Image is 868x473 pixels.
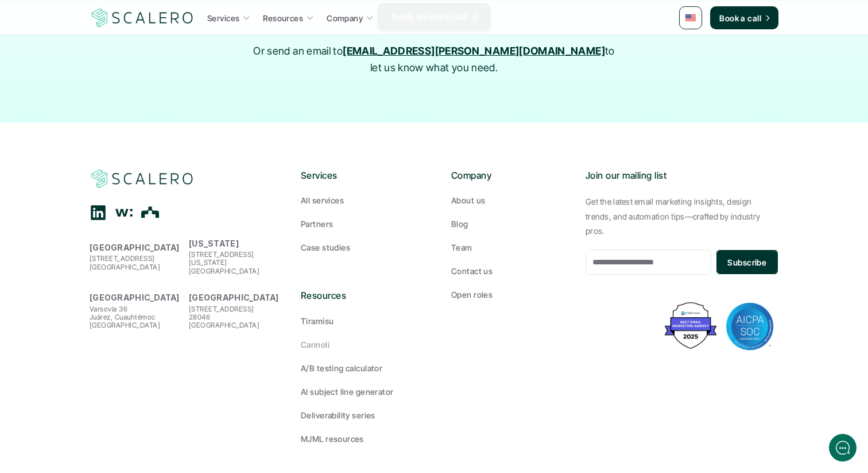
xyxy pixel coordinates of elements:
p: Team [451,241,472,253]
iframe: gist-messenger-bubble-iframe [829,434,857,462]
a: AI subject line generator [301,386,417,398]
p: Company [327,12,363,24]
a: MJML resources [301,433,417,445]
p: Subscribe [727,256,766,268]
p: Open roles [451,289,493,301]
p: Case studies [301,241,350,253]
a: Tiramisu [301,315,417,327]
button: Subscribe [716,249,778,275]
p: Get the latest email marketing insights, design trends, and automation tips—crafted by industry p... [586,194,778,238]
p: A/B testing calculator [301,362,382,374]
a: A/B testing calculator [301,362,417,374]
a: Book a call [710,6,778,29]
h1: Hi! Welcome to Scalero. [17,56,212,74]
p: Contact us [451,265,493,277]
strong: [US_STATE] [189,239,239,248]
p: Services [207,12,239,24]
p: Partners [301,218,333,230]
p: Blog [451,218,468,230]
a: Open roles [451,289,567,301]
p: Cannoli [301,339,330,351]
p: [STREET_ADDRESS] [GEOGRAPHIC_DATA] [90,255,183,271]
p: Services [301,168,417,183]
img: AICPA SOC badge [726,302,774,351]
p: [STREET_ADDRESS] [US_STATE][GEOGRAPHIC_DATA] [189,251,282,275]
strong: [GEOGRAPHIC_DATA] [189,293,279,302]
p: Resources [263,12,303,24]
img: Scalero company logo [90,7,195,29]
p: Resources [301,289,417,303]
p: Or send an email to to let us know what you need. [247,43,621,76]
p: Join our mailing list [586,168,778,183]
a: Scalero company logo [90,7,195,28]
a: Contact us [451,265,567,277]
span: We run on Gist [96,399,145,406]
a: Scalero company logo [90,168,195,189]
div: The Org [141,203,159,221]
img: Best Email Marketing Agency 2025 - Recognized by Mailmodo [662,299,719,352]
p: About us [451,194,485,206]
a: Partners [301,218,417,230]
strong: [GEOGRAPHIC_DATA] [90,293,180,302]
p: All services [301,194,344,206]
a: About us [451,194,567,206]
button: New conversation [18,152,212,175]
p: Tiramisu [301,315,334,327]
div: Wellfound [115,204,133,221]
a: Blog [451,218,567,230]
p: MJML resources [301,433,364,445]
a: All services [301,194,417,206]
p: AI subject line generator [301,386,394,398]
span: New conversation [74,159,138,168]
a: [EMAIL_ADDRESS][PERSON_NAME][DOMAIN_NAME] [343,45,605,57]
a: Team [451,241,567,253]
a: Case studies [301,241,417,253]
p: Varsovia 36 Juárez, Cuauhtémoc [GEOGRAPHIC_DATA] [90,305,183,330]
a: Deliverability series [301,409,417,421]
strong: [GEOGRAPHIC_DATA] [90,243,180,252]
div: Linkedin [90,204,107,221]
p: Book a call [719,12,761,24]
a: Cannoli [301,339,417,351]
p: Deliverability series [301,409,375,421]
p: Company [451,168,567,183]
h2: Let us know if we can help with lifecycle marketing. [17,76,212,132]
p: [STREET_ADDRESS] 28046 [GEOGRAPHIC_DATA] [189,305,282,330]
img: Scalero company logo [90,168,195,190]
